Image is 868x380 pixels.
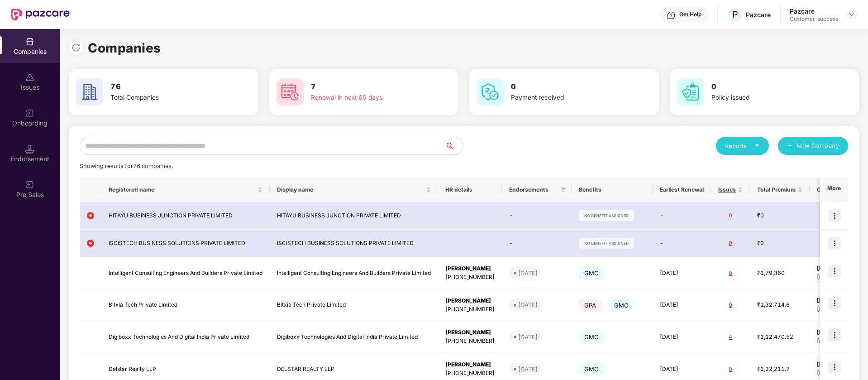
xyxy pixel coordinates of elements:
div: Get Help [679,11,701,18]
span: Display name [277,186,424,193]
span: Registered name [109,186,256,193]
div: ₹0 [757,239,802,248]
img: svg+xml;base64,PHN2ZyBpZD0iQ29tcGFuaWVzIiB4bWxucz0iaHR0cDovL3d3dy53My5vcmcvMjAwMC9zdmciIHdpZHRoPS... [25,37,34,46]
td: [DATE] [653,289,711,322]
img: svg+xml;base64,PHN2ZyB3aWR0aD0iMjAiIGhlaWdodD0iMjAiIHZpZXdCb3g9IjAgMCAyMCAyMCIgZmlsbD0ibm9uZSIgeG... [25,180,34,189]
img: svg+xml;base64,PHN2ZyBpZD0iUmVsb2FkLTMyeDMyIiB4bWxucz0iaHR0cDovL3d3dy53My5vcmcvMjAwMC9zdmciIHdpZH... [72,43,81,52]
span: Endorsements [509,186,557,193]
th: Display name [270,178,438,202]
th: Total Premium [750,178,810,202]
td: Bitxia Tech Private Limited [270,289,438,322]
h3: 7 [311,81,425,93]
div: [PERSON_NAME] [445,265,495,273]
div: [PHONE_NUMBER] [445,337,495,346]
img: svg+xml;base64,PHN2ZyBpZD0iSGVscC0zMngzMiIgeG1sbnM9Imh0dHA6Ly93d3cudzMub3JnLzIwMDAvc3ZnIiB3aWR0aD... [667,11,676,20]
td: Digiboxx Technologies And Digital India Private Limited [270,321,438,353]
img: icon [828,328,841,341]
div: [PERSON_NAME] [445,297,495,305]
div: Reports [725,141,760,150]
span: GMC [579,331,605,343]
span: plus [787,143,793,150]
span: New Company [796,141,839,150]
div: Pazcare [746,10,771,19]
button: search [444,137,463,155]
span: Total Premium [757,186,796,193]
div: [PHONE_NUMBER] [445,305,495,314]
div: [DATE] [518,269,538,278]
img: svg+xml;base64,PHN2ZyB4bWxucz0iaHR0cDovL3d3dy53My5vcmcvMjAwMC9zdmciIHdpZHRoPSI2MCIgaGVpZ2h0PSI2MC... [277,78,304,106]
img: svg+xml;base64,PHN2ZyBpZD0iSXNzdWVzX2Rpc2FibGVkIiB4bWxucz0iaHR0cDovL3d3dy53My5vcmcvMjAwMC9zdmciIH... [25,73,34,82]
div: ₹1,32,714.6 [757,301,802,309]
img: svg+xml;base64,PHN2ZyB4bWxucz0iaHR0cDovL3d3dy53My5vcmcvMjAwMC9zdmciIHdpZHRoPSI2MCIgaGVpZ2h0PSI2MC... [477,78,504,106]
div: 0 [718,365,743,374]
span: P [732,9,738,20]
span: caret-down [754,143,760,149]
img: icon [828,209,841,222]
span: 76 companies. [133,163,173,169]
div: Customer_success [790,15,838,23]
img: svg+xml;base64,PHN2ZyB4bWxucz0iaHR0cDovL3d3dy53My5vcmcvMjAwMC9zdmciIHdpZHRoPSI2MCIgaGVpZ2h0PSI2MC... [76,78,103,106]
span: GMC [579,363,605,375]
th: Benefits [572,178,653,202]
div: [PERSON_NAME] [445,361,495,369]
div: [PERSON_NAME] [445,328,495,337]
td: HITAYU BUSINESS JUNCTION PRIVATE LIMITED [270,202,438,230]
div: 0 [718,239,743,248]
img: svg+xml;base64,PHN2ZyB4bWxucz0iaHR0cDovL3d3dy53My5vcmcvMjAwMC9zdmciIHdpZHRoPSIxMiIgaGVpZ2h0PSIxMi... [87,240,94,247]
h3: 0 [711,81,825,93]
th: Issues [711,178,750,202]
td: Intelligent Consulting Engineers And Builders Private Limited [101,257,270,289]
img: svg+xml;base64,PHN2ZyBpZD0iRHJvcGRvd24tMzJ4MzIiIHhtbG5zPSJodHRwOi8vd3d3LnczLm9yZy8yMDAwL3N2ZyIgd2... [848,11,855,18]
td: Digiboxx Technologies And Digital India Private Limited [101,321,270,353]
img: icon [828,297,841,309]
td: - [653,202,711,230]
div: Policy issued [711,93,825,103]
div: Payment received [511,93,625,103]
div: [DATE] [518,365,538,374]
img: svg+xml;base64,PHN2ZyB4bWxucz0iaHR0cDovL3d3dy53My5vcmcvMjAwMC9zdmciIHdpZHRoPSIxMjIiIGhlaWdodD0iMj... [579,238,634,249]
div: ₹2,22,211.7 [757,365,802,374]
img: icon [828,237,841,250]
td: Intelligent Consulting Engineers And Builders Private Limited [270,257,438,289]
div: [DATE] [518,300,538,309]
span: GPA [579,299,602,312]
div: 0 [718,212,743,220]
th: HR details [438,178,502,202]
span: GMC [579,267,605,279]
th: More [820,178,848,202]
div: ₹1,12,470.52 [757,333,802,342]
span: GMC [609,299,634,312]
div: Pazcare [790,7,838,15]
div: 0 [718,301,743,309]
img: icon [828,265,841,277]
img: icon [828,361,841,373]
div: Total Companies [110,93,224,103]
img: svg+xml;base64,PHN2ZyB4bWxucz0iaHR0cDovL3d3dy53My5vcmcvMjAwMC9zdmciIHdpZHRoPSIxMiIgaGVpZ2h0PSIxMi... [87,212,94,219]
td: [DATE] [653,257,711,289]
span: Issues [718,186,736,193]
td: ISCISTECH BUSINESS SOLUTIONS PRIVATE LIMITED [101,230,270,257]
img: svg+xml;base64,PHN2ZyB3aWR0aD0iMTQuNSIgaGVpZ2h0PSIxNC41IiB2aWV3Qm94PSIwIDAgMTYgMTYiIGZpbGw9Im5vbm... [25,144,34,154]
th: Earliest Renewal [653,178,711,202]
div: 0 [718,269,743,278]
img: svg+xml;base64,PHN2ZyB4bWxucz0iaHR0cDovL3d3dy53My5vcmcvMjAwMC9zdmciIHdpZHRoPSIxMjIiIGhlaWdodD0iMj... [579,210,634,221]
h3: 76 [110,81,224,93]
button: plusNew Company [778,137,848,155]
div: ₹0 [757,212,802,220]
td: - [502,202,572,230]
div: [PHONE_NUMBER] [445,273,495,282]
div: [PHONE_NUMBER] [445,369,495,378]
h3: 0 [511,81,625,93]
td: HITAYU BUSINESS JUNCTION PRIVATE LIMITED [101,202,270,230]
th: Registered name [101,178,270,202]
div: [DATE] [518,332,538,342]
div: 4 [718,333,743,342]
td: ISCISTECH BUSINESS SOLUTIONS PRIVATE LIMITED [270,230,438,257]
div: ₹1,79,360 [757,269,802,278]
td: - [653,230,711,257]
td: - [502,230,572,257]
img: New Pazcare Logo [11,9,70,20]
img: svg+xml;base64,PHN2ZyB4bWxucz0iaHR0cDovL3d3dy53My5vcmcvMjAwMC9zdmciIHdpZHRoPSI2MCIgaGVpZ2h0PSI2MC... [677,78,704,106]
span: filter [561,187,566,192]
div: Renewal in next 60 days [311,93,425,103]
